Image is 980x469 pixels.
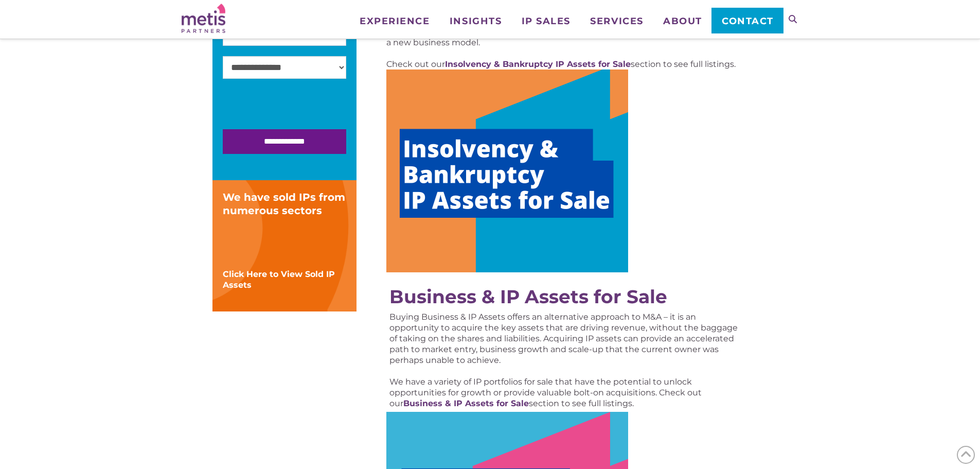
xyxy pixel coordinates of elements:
a: Insolvency & Bankruptcy IP Assets for Sale [445,59,631,69]
a: Contact [711,8,783,33]
a: Business & IP Assets for Sale [389,285,667,308]
a: Click Here to View Sold IP Assets [223,269,335,290]
span: About [663,16,702,26]
p: We have a variety of IP portfolios for sale that have the potential to unlock opportunities for g... [389,376,744,409]
span: Contact [722,16,774,26]
p: Buying Business & IP Assets offers an alternative approach to M&A – it is an opportunity to acqui... [389,311,744,366]
div: We have sold IPs from numerous sectors [223,190,346,217]
iframe: reCAPTCHA [223,89,379,129]
img: Image [386,70,628,272]
span: Back to Top [957,446,975,464]
img: Metis Partners [182,4,225,33]
span: Experience [360,16,430,26]
p: Check out our section to see full listings. [386,59,748,70]
span: IP Sales [522,16,571,26]
a: Business & IP Assets for Sale [403,398,529,408]
span: Insights [450,16,502,26]
span: Services [590,16,643,26]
